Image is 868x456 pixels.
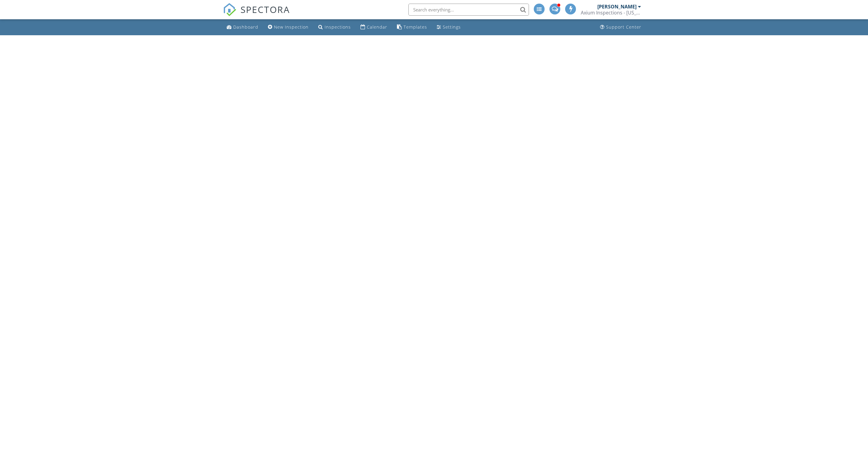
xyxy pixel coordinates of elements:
a: Templates [395,22,429,33]
a: New Inspection [266,22,311,33]
div: [PERSON_NAME] [597,4,637,10]
div: Inspections [325,24,351,30]
a: Inspections [316,22,353,33]
div: Axium Inspections - Texas [581,10,641,16]
div: Templates [404,24,427,30]
a: Calendar [358,22,390,33]
img: The Best Home Inspection Software - Spectora [223,3,236,16]
div: Settings [443,24,461,30]
span: SPECTORA [241,3,290,16]
a: Settings [434,22,463,33]
a: Dashboard [224,22,261,33]
div: Dashboard [233,24,258,30]
div: New Inspection [274,24,309,30]
input: Search everything... [408,4,529,16]
div: Calendar [367,24,387,30]
div: Support Center [606,24,641,30]
a: SPECTORA [223,8,290,21]
a: Support Center [598,22,644,33]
